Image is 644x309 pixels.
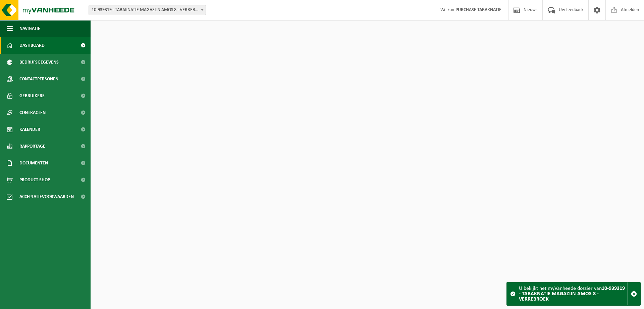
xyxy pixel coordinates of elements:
[19,54,59,71] span: Bedrijfsgegevens
[89,5,206,15] span: 10-939319 - TABAKNATIE MAGAZIJN AMOS 8 - VERREBROEK
[19,121,40,138] span: Kalender
[19,37,45,54] span: Dashboard
[89,5,206,15] span: 10-939319 - TABAKNATIE MAGAZIJN AMOS 8 - VERREBROEK
[19,104,46,121] span: Contracten
[19,171,50,188] span: Product Shop
[19,71,58,87] span: Contactpersonen
[19,20,40,37] span: Navigatie
[519,282,627,305] div: U bekijkt het myVanheede dossier van
[19,138,45,155] span: Rapportage
[19,188,74,205] span: Acceptatievoorwaarden
[3,294,112,309] iframe: chat widget
[19,155,48,171] span: Documenten
[455,7,501,12] strong: PURCHASE TABAKNATIE
[19,87,45,104] span: Gebruikers
[519,286,625,302] strong: 10-939319 - TABAKNATIE MAGAZIJN AMOS 8 - VERREBROEK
